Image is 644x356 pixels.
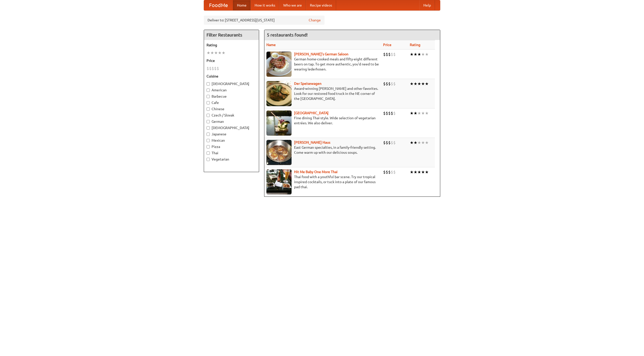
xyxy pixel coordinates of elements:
p: East German specialties, in a family-friendly setting. Come warm up with our delicious soups. [266,145,379,155]
li: $ [383,140,386,145]
li: ★ [417,110,421,116]
a: Who we are [279,0,306,10]
a: Hit Me Baby One More Thai [294,170,338,174]
h4: Filter Restaurants [204,30,259,40]
li: $ [388,169,391,175]
img: satay.jpg [266,110,292,136]
li: ★ [414,81,417,87]
li: ★ [414,140,417,145]
a: Price [383,43,391,47]
input: American [207,89,210,92]
li: $ [207,66,209,71]
label: American [207,88,256,93]
a: Recipe videos [306,0,336,10]
li: ★ [214,50,218,56]
label: Thai [207,150,256,155]
a: Der Speisewagen [294,82,321,86]
input: German [207,120,210,123]
a: Home [233,0,251,10]
li: ★ [410,169,414,175]
label: Barbecue [207,94,256,99]
li: $ [393,169,396,175]
label: [DEMOGRAPHIC_DATA] [207,81,256,86]
img: speisewagen.jpg [266,81,292,106]
label: Vegetarian [207,157,256,162]
li: ★ [425,140,429,145]
li: $ [217,66,219,71]
input: Japanese [207,133,210,136]
li: ★ [207,50,210,56]
label: Czech / Slovak [207,113,256,118]
li: ★ [414,52,417,57]
li: ★ [425,81,429,87]
a: Name [266,43,276,47]
li: $ [386,52,388,57]
li: $ [391,52,393,57]
p: Thai food with a youthful bar scene. Try our tropical inspired cocktails, or tuck into a plate of... [266,174,379,189]
li: ★ [417,169,421,175]
li: $ [386,140,388,145]
li: ★ [414,110,417,116]
input: [DEMOGRAPHIC_DATA] [207,126,210,130]
a: [PERSON_NAME] Haus [294,140,330,144]
li: $ [393,110,396,116]
li: $ [391,81,393,87]
li: ★ [425,110,429,116]
a: Help [419,0,435,10]
li: ★ [425,52,429,57]
li: ★ [417,52,421,57]
h5: Price [207,58,256,63]
p: German home-cooked meals and fifty-eight different beers on tap. To get more authentic, you'd nee... [266,57,379,72]
li: $ [388,81,391,87]
li: ★ [417,140,421,145]
li: ★ [421,140,425,145]
li: ★ [218,50,222,56]
li: ★ [421,169,425,175]
li: $ [391,140,393,145]
a: [PERSON_NAME]'s German Saloon [294,52,348,56]
li: $ [383,81,386,87]
ng-pluralize: 5 restaurants found! [267,32,308,37]
div: Deliver to: [STREET_ADDRESS][US_STATE] [204,16,325,25]
li: ★ [410,110,414,116]
li: $ [393,81,396,87]
li: ★ [410,140,414,145]
li: $ [386,81,388,87]
label: Mexican [207,138,256,143]
li: $ [388,52,391,57]
input: Vegetarian [207,158,210,161]
input: Mexican [207,139,210,142]
li: ★ [421,110,425,116]
a: [GEOGRAPHIC_DATA] [294,111,329,115]
li: ★ [421,52,425,57]
img: esthers.jpg [266,52,292,77]
li: $ [214,66,217,71]
a: How it works [251,0,279,10]
h5: Cuisine [207,74,256,79]
input: Barbecue [207,95,210,98]
a: Change [309,18,321,23]
li: ★ [410,81,414,87]
input: Cafe [207,101,210,104]
li: ★ [222,50,225,56]
li: $ [383,52,386,57]
h5: Rating [207,43,256,48]
p: Award-winning [PERSON_NAME] and other favorites. Look for our restored food truck in the NE corne... [266,86,379,101]
li: ★ [417,81,421,87]
li: ★ [414,169,417,175]
img: babythai.jpg [266,169,292,194]
label: [DEMOGRAPHIC_DATA] [207,125,256,130]
li: $ [209,66,212,71]
li: ★ [421,81,425,87]
a: FoodMe [204,0,233,10]
label: Pizza [207,144,256,149]
li: $ [212,66,214,71]
img: kohlhaus.jpg [266,140,292,165]
li: $ [383,110,386,116]
label: Chinese [207,106,256,111]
